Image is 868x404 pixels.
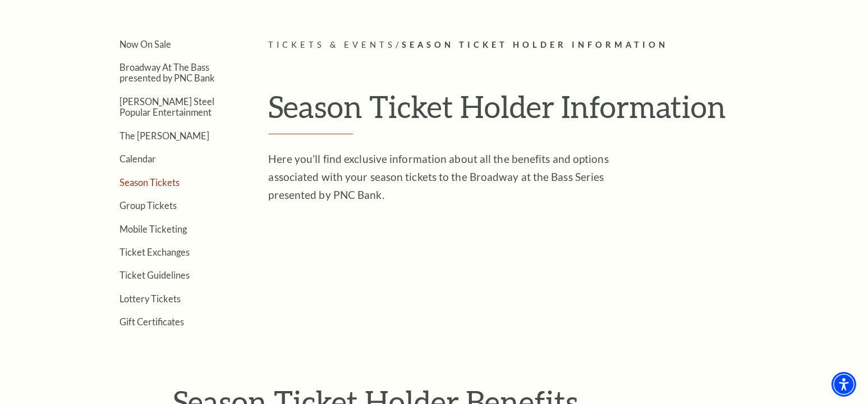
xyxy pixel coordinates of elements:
[120,39,172,49] a: Now On Sale
[269,40,396,49] span: Tickets & Events
[269,38,782,52] p: /
[402,40,668,49] span: Season Ticket Holder Information
[120,200,177,211] a: Group Tickets
[269,150,633,204] p: Here you’ll find exclusive information about all the benefits and options associated with your se...
[120,316,185,327] a: Gift Certificates
[120,224,187,234] a: Mobile Ticketing
[120,177,180,188] a: Season Tickets
[120,293,181,304] a: Lottery Tickets
[120,247,190,257] a: Ticket Exchanges
[120,96,215,117] a: [PERSON_NAME] Steel Popular Entertainment
[120,62,215,83] a: Broadway At The Bass presented by PNC Bank
[120,270,190,280] a: Ticket Guidelines
[269,88,782,134] h1: Season Ticket Holder Information
[120,130,210,141] a: The [PERSON_NAME]
[832,372,856,397] div: Accessibility Menu
[120,153,157,164] a: Calendar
